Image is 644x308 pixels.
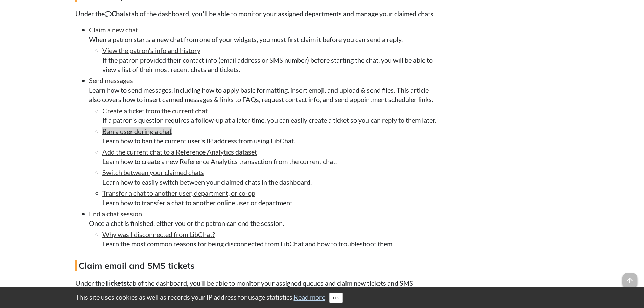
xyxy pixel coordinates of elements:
[105,9,129,18] strong: Chats
[102,148,257,156] a: Add the current chat to a Reference Analytics dataset
[102,230,440,248] li: Learn the most common reasons for being disconnected from LibChat and how to troubleshoot them.
[89,209,440,248] li: Once a chat is finished, either you or the patron can end the session.
[69,292,576,303] div: This site uses cookies as well as records your IP address for usage statistics.
[89,26,138,34] a: Claim a new chat
[102,127,172,135] a: Ban a user during a chat
[102,147,440,166] li: Learn how to create a new Reference Analytics transaction from the current chat.
[89,25,440,74] li: When a patron starts a new chat from one of your widgets, you must first claim it before you can ...
[102,189,255,197] a: Transfer a chat to another user, department, or co-op
[102,106,208,115] a: Create a ticket from the current chat
[75,9,440,18] p: Under the tab of the dashboard, you'll be able to monitor your assigned departments and manage yo...
[622,274,637,282] a: arrow_upward
[102,126,440,145] li: Learn how to ban the current user's IP address from using LibChat.
[105,279,127,287] strong: Tickets
[102,46,200,54] a: View the patron's info and history
[102,46,440,74] li: If the patron provided their contact info (email address or SMS number) before starting the chat,...
[294,293,325,301] a: Read more
[102,168,204,176] a: Switch between your claimed chats
[89,76,133,85] a: Send messages
[102,188,440,207] li: Learn how to transfer a chat to another online user or department.
[102,168,440,187] li: Learn how to easily switch between your claimed chats in the dashboard.
[89,76,440,207] li: Learn how to send messages, including how to apply basic formatting, insert emoji, and upload & s...
[329,293,343,303] button: Close
[75,278,440,307] p: Under the tab of the dashboard, you'll be able to monitor your assigned queues and claim new tick...
[75,260,440,271] h4: Claim email and SMS tickets
[622,273,637,288] span: arrow_upward
[102,106,440,125] li: If a patron's question requires a follow-up at a later time, you can easily create a ticket so yo...
[102,230,215,238] a: Why was I disconnected from LibChat?
[89,210,142,218] a: End a chat session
